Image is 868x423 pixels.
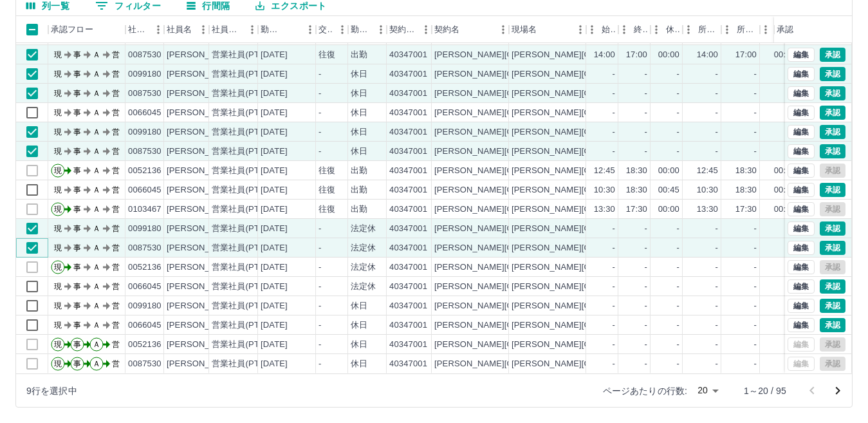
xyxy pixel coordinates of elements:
[112,185,120,194] text: 営
[677,107,679,119] div: -
[319,68,321,80] div: -
[319,126,321,138] div: -
[167,203,237,216] div: [PERSON_NAME]
[351,88,367,100] div: 休日
[261,16,282,43] div: 勤務日
[319,16,333,43] div: 交通費
[626,165,647,177] div: 18:30
[820,299,845,313] button: 承認
[634,16,648,43] div: 終業
[261,165,288,177] div: [DATE]
[167,184,237,196] div: [PERSON_NAME]
[509,16,586,43] div: 現場名
[261,126,288,138] div: [DATE]
[319,203,335,216] div: 往復
[212,184,279,196] div: 営業社員(PT契約)
[658,165,679,177] div: 00:00
[112,205,120,214] text: 営
[788,86,815,100] button: 編集
[73,243,81,252] text: 事
[788,279,815,294] button: 編集
[261,223,288,235] div: [DATE]
[677,126,679,138] div: -
[261,107,288,119] div: [DATE]
[735,184,757,196] div: 18:30
[54,243,62,252] text: 現
[677,88,679,100] div: -
[387,16,432,43] div: 契約コード
[434,146,593,158] div: [PERSON_NAME][GEOGRAPHIC_DATA]
[54,224,62,233] text: 現
[261,203,288,216] div: [DATE]
[721,16,760,43] div: 所定終業
[93,166,100,175] text: Ａ
[351,261,376,274] div: 法定休
[613,126,615,138] div: -
[754,107,757,119] div: -
[54,50,62,59] text: 現
[48,16,125,43] div: 承認フロー
[645,88,647,100] div: -
[93,50,100,59] text: Ａ
[73,108,81,117] text: 事
[212,49,279,61] div: 営業社員(PT契約)
[93,185,100,194] text: Ａ
[788,299,815,313] button: 編集
[54,147,62,156] text: 現
[128,242,162,254] div: 0087530
[112,89,120,98] text: 営
[389,165,427,177] div: 40347001
[754,261,757,274] div: -
[73,224,81,233] text: 事
[512,242,772,254] div: [PERSON_NAME][GEOGRAPHIC_DATA]たつのこ放課後児童クラブ
[716,107,718,119] div: -
[209,16,258,43] div: 社員区分
[348,16,387,43] div: 勤務区分
[128,68,162,80] div: 0099180
[73,205,81,214] text: 事
[512,16,537,43] div: 現場名
[93,224,100,233] text: Ａ
[677,242,679,254] div: -
[645,126,647,138] div: -
[319,184,335,196] div: 往復
[112,243,120,252] text: 営
[697,184,718,196] div: 10:30
[167,68,237,80] div: [PERSON_NAME]
[754,68,757,80] div: -
[788,67,815,81] button: 編集
[434,68,593,80] div: [PERSON_NAME][GEOGRAPHIC_DATA]
[128,88,162,100] div: 0087530
[512,146,772,158] div: [PERSON_NAME][GEOGRAPHIC_DATA]たつのこ放課後児童クラブ
[351,16,371,43] div: 勤務区分
[112,166,120,175] text: 営
[212,165,279,177] div: 営業社員(PT契約)
[351,49,367,61] div: 出勤
[677,146,679,158] div: -
[677,68,679,80] div: -
[434,126,593,138] div: [PERSON_NAME][GEOGRAPHIC_DATA]
[128,146,162,158] div: 0087530
[613,242,615,254] div: -
[602,16,616,43] div: 始業
[54,127,62,136] text: 現
[54,108,62,117] text: 現
[319,107,321,119] div: -
[261,88,288,100] div: [DATE]
[351,146,367,158] div: 休日
[416,20,436,39] button: メニュー
[319,146,321,158] div: -
[51,16,93,43] div: 承認フロー
[645,107,647,119] div: -
[54,263,62,272] text: 現
[825,378,851,404] button: 次のページへ
[54,70,62,79] text: 現
[512,184,772,196] div: [PERSON_NAME][GEOGRAPHIC_DATA]たつのこ放課後児童クラブ
[389,107,427,119] div: 40347001
[645,146,647,158] div: -
[112,50,120,59] text: 営
[683,16,721,43] div: 所定開始
[754,126,757,138] div: -
[128,261,162,274] div: 0052136
[735,49,757,61] div: 17:00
